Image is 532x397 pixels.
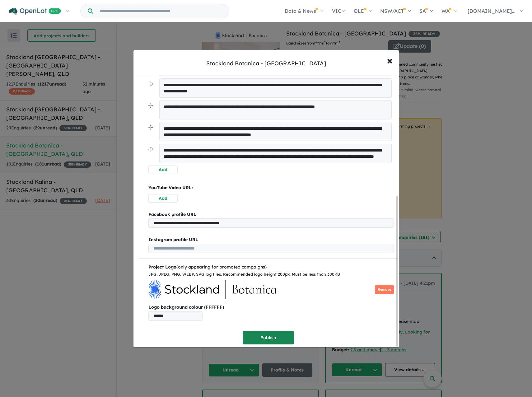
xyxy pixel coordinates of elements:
[148,212,196,217] b: Facebook profile URL
[206,59,326,68] div: Stockland Botanica - [GEOGRAPHIC_DATA]
[148,271,394,278] div: JPG, JPEG, PNG, WEBP, SVG log files. Recommended logo height 200px. Must be less than 300KB
[148,194,178,203] button: Add
[387,54,393,67] span: ×
[148,147,153,152] img: drag.svg
[375,285,394,294] button: Remove
[148,280,277,299] img: Stockland%20Botanica%20-%20Deebing%20Heights%20Logo_0.jpg
[148,82,153,86] img: drag.svg
[148,166,178,174] button: Add
[148,125,153,130] img: drag.svg
[243,331,294,344] button: Publish
[148,103,153,108] img: drag.svg
[468,8,516,14] span: [DOMAIN_NAME]...
[148,304,394,311] b: Logo background colour (FFFFFF)
[148,264,394,271] div: (only appearing for promoted campaigns)
[148,264,176,270] b: Project Logo
[94,4,228,18] input: Try estate name, suburb, builder or developer
[148,184,394,192] p: YouTube Video URL:
[148,237,198,242] b: Instagram profile URL
[9,7,61,15] img: Openlot PRO Logo White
